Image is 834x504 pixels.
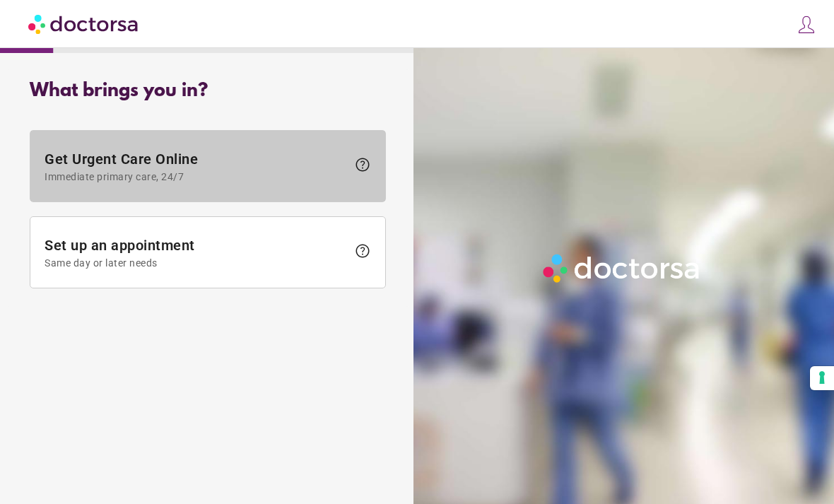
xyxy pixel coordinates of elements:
img: icons8-customer-100.png [797,15,816,35]
span: Set up an appointment [45,237,347,269]
img: Doctorsa.com [28,8,140,40]
span: help [354,242,371,259]
span: Immediate primary care, 24/7 [45,171,347,182]
img: Logo-Doctorsa-trans-White-partial-flat.png [539,250,705,287]
div: What brings you in? [30,81,386,102]
button: Your consent preferences for tracking technologies [810,366,834,390]
span: Get Urgent Care Online [45,151,347,182]
span: Same day or later needs [45,257,347,269]
span: help [354,156,371,173]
